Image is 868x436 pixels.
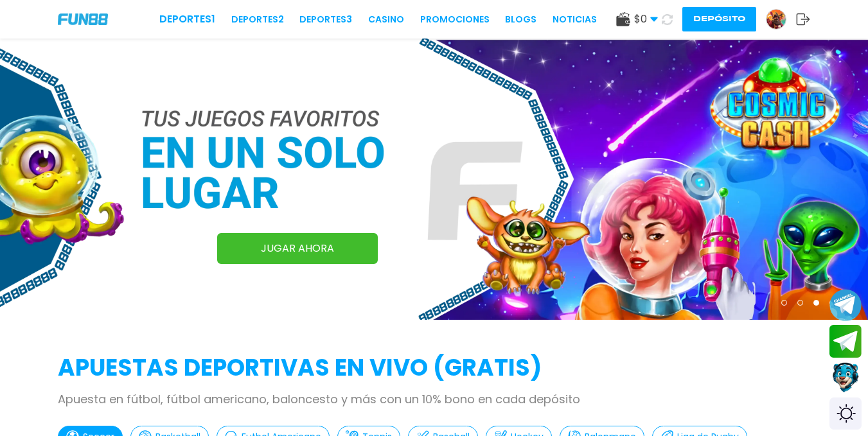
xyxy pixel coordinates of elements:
[829,325,862,358] button: Join telegram
[634,12,658,27] span: $ 0
[58,13,108,24] img: Company Logo
[766,10,786,29] img: Avatar
[420,13,490,26] a: Promociones
[159,12,215,27] a: Deportes1
[231,13,284,26] a: Deportes2
[829,361,862,394] button: Contact customer service
[58,390,810,408] p: Apuesta en fútbol, fútbol americano, baloncesto y más con un 10% bono en cada depósito
[766,9,796,30] a: Avatar
[58,351,810,385] h2: APUESTAS DEPORTIVAS EN VIVO (gratis)
[553,13,597,26] a: NOTICIAS
[682,7,756,31] button: Depósito
[299,13,352,26] a: Deportes3
[217,233,378,264] a: JUGAR AHORA
[829,397,862,430] div: Switch theme
[505,13,536,26] a: BLOGS
[368,13,404,26] a: CASINO
[829,288,862,322] button: Join telegram channel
